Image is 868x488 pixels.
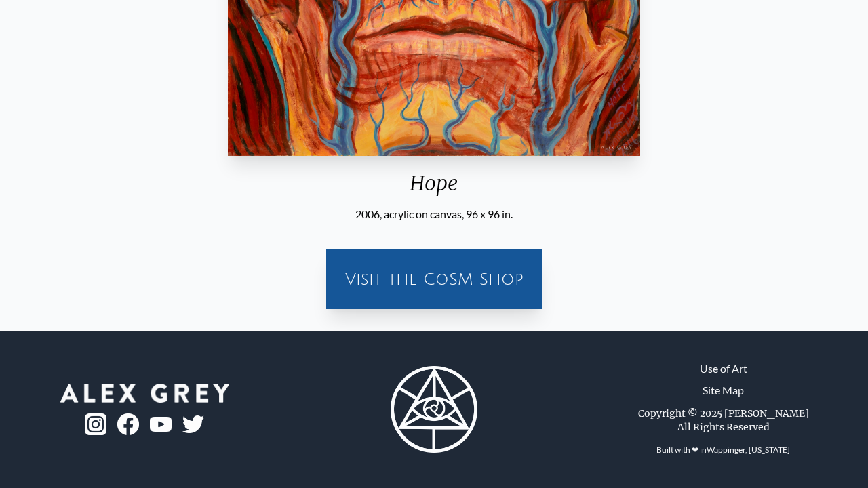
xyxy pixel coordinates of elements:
[707,445,790,455] a: Wappinger, [US_STATE]
[150,417,172,432] img: youtube-logo.png
[677,420,770,434] div: All Rights Reserved
[85,413,106,435] img: ig-logo.png
[703,382,744,399] a: Site Map
[700,361,747,377] a: Use of Art
[222,206,646,222] div: 2006, acrylic on canvas, 96 x 96 in.
[334,258,534,301] a: Visit the CoSM Shop
[222,171,646,206] div: Hope
[638,407,809,420] div: Copyright © 2025 [PERSON_NAME]
[182,415,204,433] img: twitter-logo.png
[651,439,795,461] div: Built with ❤ in
[117,413,139,435] img: fb-logo.png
